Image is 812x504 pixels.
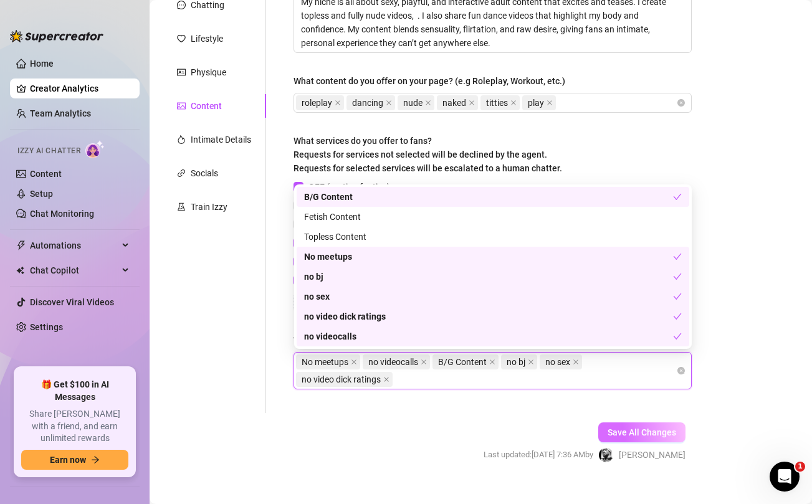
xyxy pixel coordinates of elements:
span: Last updated: [DATE] 7:36 AM by [484,449,593,461]
button: Earn nowarrow-right [21,450,128,470]
span: close [489,359,495,365]
span: check [673,252,682,261]
div: No meetups [304,250,673,264]
span: No meetups [296,354,360,369]
span: check [673,272,682,281]
input: What content do you offer on your page? (e.g Roleplay, Workout, etc.) [558,95,561,110]
button: Add Custom Item [294,292,395,312]
span: dancing [346,95,395,110]
label: What content do you offer on your page? (e.g Roleplay, Workout, etc.) [294,74,574,88]
span: close [335,100,341,106]
span: idcard [177,68,186,77]
div: no video dick ratings [297,307,689,326]
a: Team Analytics [30,108,91,118]
span: no sex [545,355,570,369]
div: Physique [191,65,226,79]
span: No meetups [302,355,348,369]
div: Intimate Details [191,133,251,146]
div: Topless Content [297,227,689,247]
span: Chat Copilot [30,260,118,280]
span: close [528,359,534,365]
button: Save All Changes [598,422,685,442]
span: B/G Content [438,355,487,369]
span: link [177,169,186,178]
span: check [673,312,682,321]
span: 1 [795,462,805,472]
div: Lifestyle [191,32,223,45]
span: play [522,95,556,110]
span: thunderbolt [16,240,26,250]
a: Content [30,169,62,179]
span: naked [442,96,466,110]
span: GFE (sexting for tips) [303,180,395,194]
a: Setup [30,189,53,199]
div: no bj [304,270,673,283]
span: B/G Content [432,354,499,369]
div: Train Izzy [191,200,227,214]
span: close [547,100,553,106]
iframe: Intercom live chat [770,462,800,492]
span: no video dick ratings [302,373,381,386]
span: What services do you offer to fans? Requests for services not selected will be declined by the ag... [294,136,562,173]
span: close [383,376,389,383]
span: close [425,100,431,106]
span: no video dick ratings [296,372,393,387]
a: Home [30,59,54,69]
div: Fetish Content [304,210,682,224]
span: play [528,96,544,110]
span: fire [177,135,186,144]
span: close-circle [677,99,685,107]
span: no sex [540,354,582,369]
span: naked [437,95,478,110]
span: close [469,100,475,106]
span: message [177,1,186,9]
span: Automations [30,235,118,255]
div: no sex [304,290,673,303]
div: no videocalls [304,330,673,343]
span: roleplay [296,95,344,110]
span: titties [486,96,508,110]
span: no videocalls [363,354,430,369]
span: dancing [352,96,383,110]
span: titties [480,95,520,110]
span: close [573,359,579,365]
span: close [510,100,517,106]
div: No meetups [297,247,689,267]
span: arrow-right [91,455,100,464]
label: What content or services is a red line for you? [294,333,481,347]
img: Chat Copilot [16,266,24,275]
a: Chat Monitoring [30,209,94,219]
span: Save All Changes [608,427,676,437]
div: no videocalls [297,326,689,346]
span: roleplay [302,96,332,110]
div: no sex [297,287,689,307]
div: What content do you offer on your page? (e.g Roleplay, Workout, etc.) [294,74,565,88]
span: Share [PERSON_NAME] with a friend, and earn unlimited rewards [21,408,128,445]
span: picture [177,102,186,110]
a: Settings [30,322,63,332]
div: B/G Content [297,187,689,207]
span: no bj [501,354,537,369]
span: Earn now [50,455,86,465]
span: no bj [507,355,525,369]
span: check [673,193,682,201]
span: Izzy AI Chatter [17,145,80,157]
span: close [351,359,357,365]
span: 🎁 Get $100 in AI Messages [21,379,128,403]
div: B/G Content [304,190,673,204]
div: no bj [297,267,689,287]
span: heart [177,34,186,43]
div: no video dick ratings [304,310,673,323]
span: experiment [177,202,186,211]
div: Fetish Content [297,207,689,227]
span: check [673,292,682,301]
a: Creator Analytics [30,78,130,98]
div: Topless Content [304,230,682,244]
span: nude [403,96,423,110]
img: AI Chatter [85,140,105,158]
div: What content or services is a red line for you? [294,333,472,347]
span: [PERSON_NAME] [619,448,685,462]
input: What content or services is a red line for you? [395,372,398,387]
span: check [673,332,682,341]
div: Content [191,99,222,113]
